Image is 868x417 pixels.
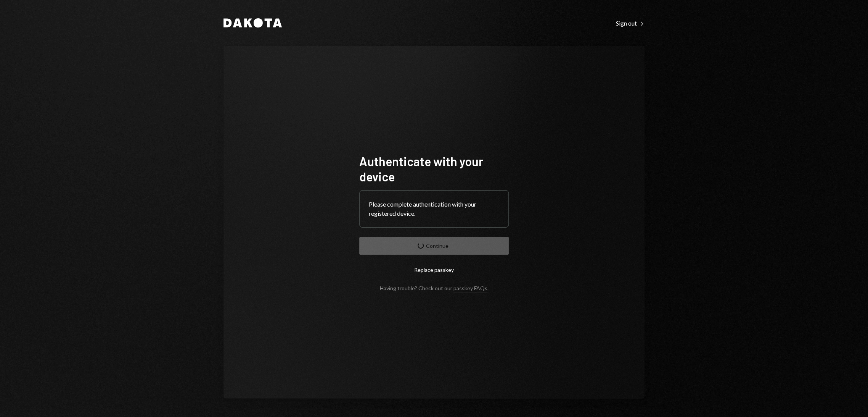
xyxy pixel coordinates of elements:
[380,285,489,291] div: Having trouble? Check out our .
[616,19,645,27] a: Sign out
[616,19,645,27] div: Sign out
[453,285,487,292] a: passkey FAQs
[359,261,509,279] button: Replace passkey
[359,154,509,184] h1: Authenticate with your device
[369,200,499,218] div: Please complete authentication with your registered device.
